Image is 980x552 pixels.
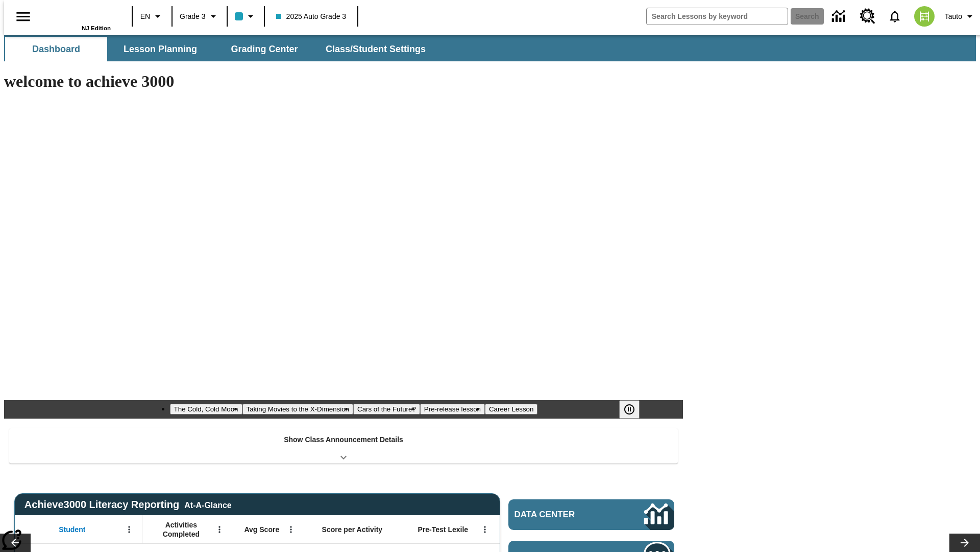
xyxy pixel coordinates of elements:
button: Slide 5 Career Lesson [485,404,537,415]
button: Open Menu [283,522,299,537]
div: Pause [619,400,650,419]
a: Data Center [826,3,854,31]
button: Open Menu [477,522,493,537]
div: SubNavbar [4,35,976,61]
button: Lesson Planning [109,37,211,61]
span: Student [59,525,85,534]
span: Data Center [514,510,610,520]
button: Slide 4 Pre-release lesson [420,404,485,415]
a: Resource Center, Will open in new tab [854,3,881,30]
button: Grading Center [213,37,315,61]
h1: welcome to achieve 3000 [4,72,683,91]
a: Data Center [508,499,674,530]
button: Slide 1 The Cold, Cold Moon [170,404,242,415]
button: Open Menu [212,522,227,537]
span: Activities Completed [148,520,215,539]
button: Pause [619,400,640,419]
button: Grade: Grade 3, Select a grade [176,7,224,26]
button: Profile/Settings [941,7,980,26]
button: Slide 3 Cars of the Future? [353,404,420,415]
button: Lesson carousel, Next [949,534,980,552]
span: NJ Edition [82,25,111,31]
div: Show Class Announcement Details [9,428,678,464]
a: Home [44,5,111,25]
span: 2025 Auto Grade 3 [276,11,347,22]
span: Achieve3000 Literacy Reporting [24,499,232,511]
button: Select a new avatar [908,3,941,30]
button: Slide 2 Taking Movies to the X-Dimension [242,404,354,415]
span: EN [140,11,150,22]
div: Home [44,4,111,31]
button: Language: EN, Select a language [136,7,168,26]
span: Avg Score [244,525,279,534]
span: Grade 3 [180,11,206,22]
button: Class/Student Settings [317,37,434,61]
button: Open Menu [121,522,137,537]
input: search field [647,8,788,25]
button: Dashboard [5,37,107,61]
span: Score per Activity [322,525,383,534]
div: SubNavbar [4,37,435,61]
span: Tauto [945,11,962,22]
button: Open side menu [8,2,38,32]
p: Show Class Announcement Details [284,434,403,445]
img: avatar image [914,6,935,27]
button: Class color is light blue. Change class color [231,7,261,26]
span: Pre-Test Lexile [418,525,469,534]
a: Notifications [881,3,908,30]
div: At-A-Glance [184,499,231,510]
